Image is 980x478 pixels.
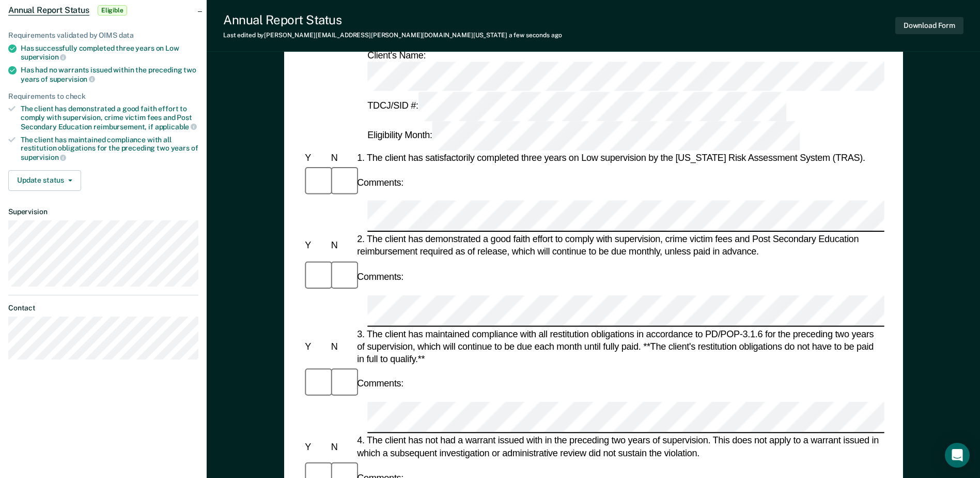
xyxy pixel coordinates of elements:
[223,12,562,27] div: Annual Report Status
[8,304,198,312] dt: Contact
[155,123,197,131] span: applicable
[303,340,329,353] div: Y
[21,104,198,131] div: The client has demonstrated a good faith effort to comply with supervision, crime victim fees and...
[8,207,198,216] dt: Supervision
[355,233,884,258] div: 2. The client has demonstrated a good faith effort to comply with supervision, crime victim fees ...
[21,44,198,62] div: Has successfully completed three years on Low
[8,31,198,40] div: Requirements validated by OIMS data
[329,152,354,164] div: N
[21,153,66,161] span: supervision
[355,327,884,365] div: 3. The client has maintained compliance with all restitution obligations in accordance to PD/POP-...
[329,240,354,252] div: N
[8,5,89,16] span: Annual Report Status
[21,66,198,83] div: Has had no warrants issued within the preceding two years of
[8,92,198,101] div: Requirements to check
[303,441,329,453] div: Y
[50,75,95,83] span: supervision
[303,152,329,164] div: Y
[8,170,81,191] button: Update status
[365,92,788,121] div: TDCJ/SID #:
[355,271,406,283] div: Comments:
[329,441,354,453] div: N
[355,435,884,459] div: 4. The client has not had a warrant issued with in the preceding two years of supervision. This d...
[365,121,802,151] div: Eligibility Month:
[509,32,562,39] span: a few seconds ago
[355,152,884,164] div: 1. The client has satisfactorily completed three years on Low supervision by the [US_STATE] Risk ...
[98,5,127,16] span: Eligible
[21,136,198,162] div: The client has maintained compliance with all restitution obligations for the preceding two years of
[223,32,562,39] div: Last edited by [PERSON_NAME][EMAIL_ADDRESS][PERSON_NAME][DOMAIN_NAME][US_STATE]
[355,176,406,189] div: Comments:
[303,240,329,252] div: Y
[21,53,66,61] span: supervision
[355,377,406,390] div: Comments:
[945,443,970,468] div: Open Intercom Messenger
[895,17,963,34] button: Download Form
[329,340,354,353] div: N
